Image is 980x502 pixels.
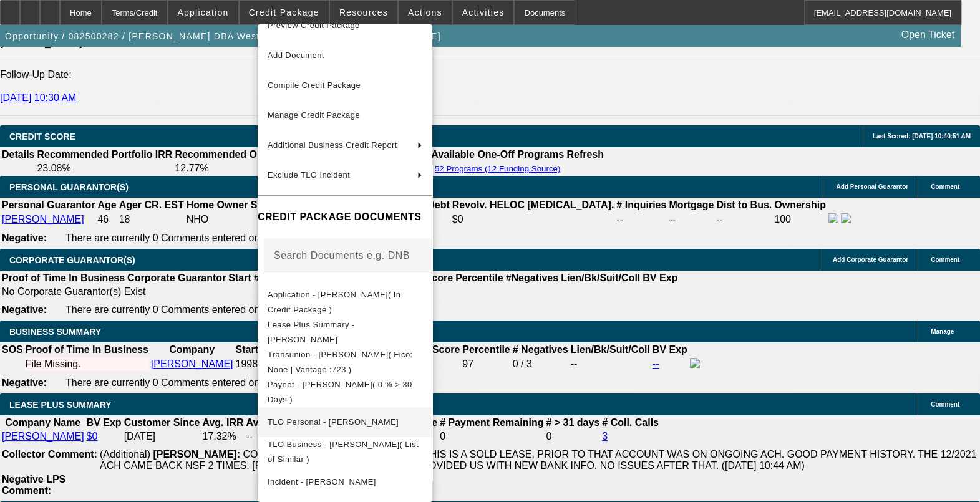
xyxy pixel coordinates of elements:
[268,440,419,464] span: TLO Business - [PERSON_NAME]( List of Similar )
[268,350,413,374] span: Transunion - [PERSON_NAME]( Fico: None | Vantage :723 )
[268,21,360,30] span: Preview Credit Package
[268,477,376,486] span: Incident - [PERSON_NAME]
[258,467,432,497] button: Incident - Simmons, Adam
[258,347,432,377] button: Transunion - Simmons, Adam( Fico: None | Vantage :723 )
[268,80,361,90] span: Compile Credit Package
[268,320,355,344] span: Lease Plus Summary - [PERSON_NAME]
[258,210,432,224] h4: CREDIT PACKAGE DOCUMENTS
[258,407,432,437] button: TLO Personal - Simmons, Adam
[268,380,412,404] span: Paynet - [PERSON_NAME]( 0 % > 30 Days )
[268,417,399,427] span: TLO Personal - [PERSON_NAME]
[258,437,432,467] button: TLO Business - Adam Simmons( List of Similar )
[258,287,432,317] button: Application - Adam Simmons( In Credit Package )
[268,110,360,120] span: Manage Credit Package
[274,250,410,261] mat-label: Search Documents e.g. DNB
[268,51,324,60] span: Add Document
[268,290,400,314] span: Application - [PERSON_NAME]( In Credit Package )
[268,140,397,150] span: Additional Business Credit Report
[268,170,350,180] span: Exclude TLO Incident
[258,317,432,347] button: Lease Plus Summary - Adam Simmons
[258,377,432,407] button: Paynet - Adam Simmons( 0 % > 30 Days )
